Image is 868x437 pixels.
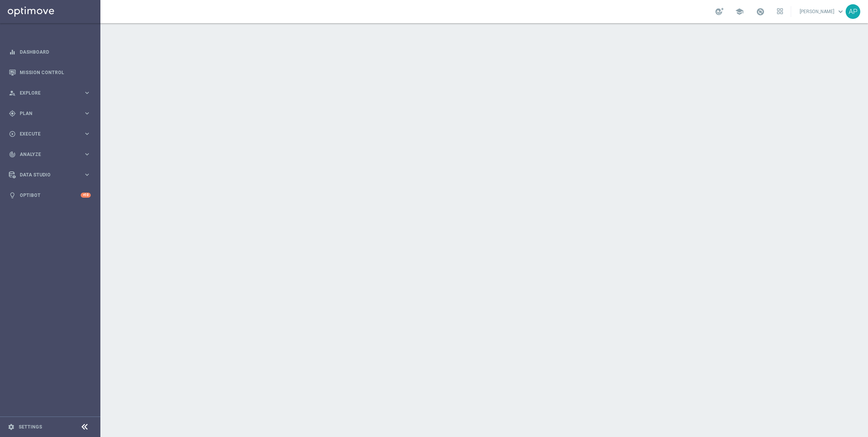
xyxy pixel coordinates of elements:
[8,49,91,55] button: equalizer Dashboard
[8,151,91,158] button: track_changes Analyze keyboard_arrow_right
[9,130,83,137] div: Execute
[81,193,91,198] div: +10
[846,4,860,19] div: AP
[20,42,91,62] a: Dashboard
[9,110,83,117] div: Plan
[8,131,91,137] button: play_circle_outline Execute keyboard_arrow_right
[9,151,83,158] div: Analyze
[19,425,42,429] a: Settings
[20,62,91,83] a: Mission Control
[9,171,83,178] div: Data Studio
[83,151,91,158] i: keyboard_arrow_right
[9,42,91,62] div: Dashboard
[83,110,91,117] i: keyboard_arrow_right
[20,185,81,205] a: Optibot
[8,423,15,430] i: settings
[20,152,83,157] span: Analyze
[9,185,91,205] div: Optibot
[836,7,845,16] span: keyboard_arrow_down
[8,110,91,117] button: gps_fixed Plan keyboard_arrow_right
[9,192,16,199] i: lightbulb
[9,90,83,97] div: Explore
[735,7,744,16] span: school
[20,132,83,136] span: Execute
[20,173,83,177] span: Data Studio
[9,110,16,117] i: gps_fixed
[83,89,91,97] i: keyboard_arrow_right
[20,91,83,95] span: Explore
[8,172,91,178] button: Data Studio keyboard_arrow_right
[8,90,91,96] button: person_search Explore keyboard_arrow_right
[9,62,91,83] div: Mission Control
[83,171,91,178] i: keyboard_arrow_right
[8,192,91,198] button: lightbulb Optibot +10
[9,90,16,97] i: person_search
[9,49,16,56] i: equalizer
[83,130,91,137] i: keyboard_arrow_right
[8,69,91,76] button: Mission Control
[9,130,16,137] i: play_circle_outline
[20,111,83,116] span: Plan
[9,151,16,158] i: track_changes
[799,6,846,17] a: [PERSON_NAME]keyboard_arrow_down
